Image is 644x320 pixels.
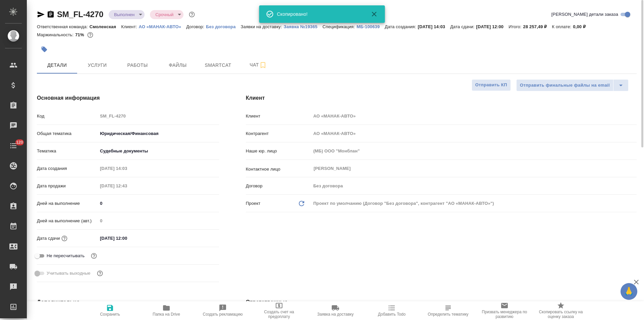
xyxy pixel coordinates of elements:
span: Детали [41,61,73,70]
span: Учитывать выходные [47,270,91,277]
h4: Клиент [246,94,637,102]
p: Контрагент [246,130,311,137]
span: Файлы [162,61,194,70]
p: Клиент [246,113,311,120]
input: Пустое поле [311,129,637,138]
button: Срочный [153,12,175,17]
p: Дата сдачи: [450,24,476,29]
button: Добавить Todo [364,301,420,320]
span: Заявка на доставку [317,312,354,317]
button: Закрыть [366,10,382,18]
p: Общая тематика [37,130,98,137]
p: Договор: [186,24,206,29]
p: Заявки на доставку: [241,24,284,29]
a: Без договора [206,24,241,29]
p: Контактное лицо [246,166,311,173]
h4: Основная информация [37,94,219,102]
p: МБ-100639 [357,24,385,29]
span: Работы [121,61,154,70]
button: Отправить КП [472,79,511,91]
button: Скопировать ссылку на оценку заказа [533,301,589,320]
button: Включи, если не хочешь, чтобы указанная дата сдачи изменилась после переставления заказа в 'Подтв... [90,252,98,260]
svg: Подписаться [259,61,267,69]
span: Сохранить [100,312,120,317]
p: Дней на выполнение [37,200,98,207]
p: Договор [246,183,311,189]
a: 120 [2,137,25,154]
a: SM_FL-4270 [57,10,103,19]
input: Пустое поле [98,164,156,173]
span: Smartcat [202,61,234,70]
p: Наше юр. лицо [246,148,311,154]
span: Определить тематику [428,312,468,317]
button: Скопировать ссылку для ЯМессенджера [37,10,45,18]
a: МБ-100639 [357,24,385,29]
button: Определить тематику [420,301,476,320]
p: Дата сдачи [37,235,60,242]
span: Добавить Todo [378,312,406,317]
div: split button [516,79,629,91]
p: Спецификация: [322,24,356,29]
h4: Дополнительно [37,298,219,306]
button: Добавить тэг [37,42,52,57]
span: Услуги [81,61,113,70]
p: АО «МАНАК-АВТО» [139,24,186,29]
button: Папка на Drive [138,301,195,320]
input: Пустое поле [311,146,637,156]
span: Чат [242,61,274,69]
div: Судебные документы [98,145,219,157]
div: Проект по умолчанию (Договор "Без договора", контрагент "АО «МАНАК-АВТО»") [311,198,637,209]
p: 28 257,49 ₽ [523,24,552,29]
p: Дата создания [37,165,98,172]
p: Клиент: [121,24,139,29]
button: Призвать менеджера по развитию [476,301,533,320]
button: Выбери, если сб и вс нужно считать рабочими днями для выполнения заказа. [96,269,104,278]
button: 🙏 [621,283,637,300]
div: Скопировано! [277,11,361,17]
button: Если добавить услуги и заполнить их объемом, то дата рассчитается автоматически [60,234,69,243]
input: ✎ Введи что-нибудь [98,233,156,243]
p: Смоленская [90,24,121,29]
button: Заявка №19365 [284,24,323,30]
p: Итого: [508,24,523,29]
p: [DATE] 12:00 [476,24,509,29]
p: Проект [246,200,261,207]
p: К оплате: [552,24,573,29]
p: [DATE] 14:03 [418,24,450,29]
button: Выполнен [112,12,137,17]
p: Дней на выполнение (авт.) [37,218,98,224]
p: Без договора [206,24,241,29]
span: Отправить КП [475,81,507,89]
p: 71% [75,32,86,37]
span: 🙏 [623,284,635,299]
p: Ответственная команда: [37,24,90,29]
span: Не пересчитывать [47,253,85,259]
button: Отправить финальные файлы на email [516,79,613,91]
p: Заявка №19365 [284,24,323,29]
div: Выполнен [150,10,183,19]
button: 6825.01 RUB; [86,31,95,39]
span: Призвать менеджера по развитию [480,310,529,319]
p: Код [37,113,98,120]
h4: Ответственные [246,298,637,306]
p: Тематика [37,148,98,154]
span: Папка на Drive [153,312,180,317]
input: Пустое поле [311,111,637,121]
p: Дата продажи [37,183,98,189]
button: Заявка на доставку [307,301,364,320]
button: Скопировать ссылку [47,10,55,18]
span: Отправить финальные файлы на email [520,82,610,89]
span: Создать счет на предоплату [255,310,303,319]
span: 120 [12,139,27,146]
span: [PERSON_NAME] детали заказа [551,11,618,18]
input: ✎ Введи что-нибудь [98,198,219,208]
div: Юридическая/Финансовая [98,128,219,139]
span: Создать рекламацию [203,312,243,317]
p: Маржинальность: [37,32,75,37]
a: АО «МАНАК-АВТО» [139,24,186,29]
button: Создать счет на предоплату [251,301,307,320]
input: Пустое поле [98,216,219,226]
button: Сохранить [82,301,138,320]
span: Скопировать ссылку на оценку заказа [537,310,585,319]
div: Выполнен [109,10,145,19]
